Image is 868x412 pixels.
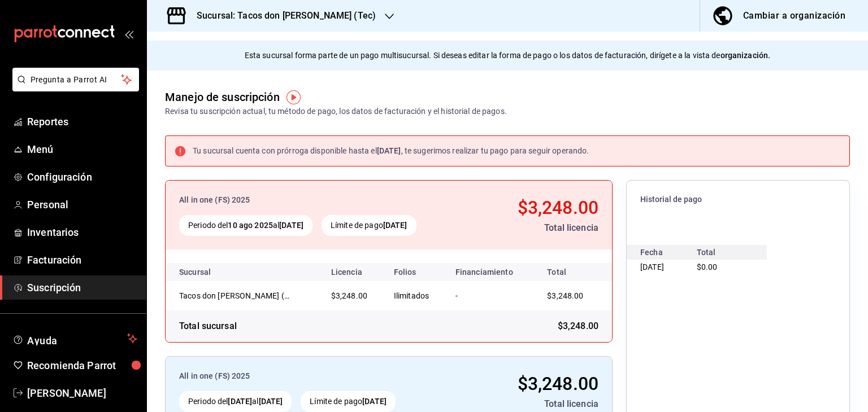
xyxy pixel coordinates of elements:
[228,397,252,406] strong: [DATE]
[179,290,292,301] div: Tacos don Pedro (Tec)
[385,263,446,281] th: Folios
[124,29,133,38] button: open_drawer_menu
[331,291,367,300] span: $3,248.00
[179,215,313,236] div: Periodo del al
[27,252,137,268] span: Facturación
[27,114,137,129] span: Reportes
[179,370,452,382] div: All in one (FS) 2025
[179,194,462,206] div: All in one (FS) 2025
[377,146,401,155] strong: [DATE]
[165,89,280,106] div: Manejo de suscripción
[640,245,697,260] div: Fecha
[179,319,237,333] div: Total sucursal
[697,245,753,260] div: Total
[27,332,123,345] span: Ayuda
[533,263,612,281] th: Total
[518,373,598,395] span: $3,248.00
[179,290,292,301] div: Tacos don [PERSON_NAME] (Tec)
[147,41,868,71] div: Esta sucursal forma parte de un pago multisucursal. Si deseas editar la forma de pago o los datos...
[31,74,121,86] span: Pregunta a Parrot AI
[279,221,303,230] strong: [DATE]
[188,9,376,23] h3: Sucursal: Tacos don [PERSON_NAME] (Tec)
[27,197,137,212] span: Personal
[471,221,598,235] div: Total licencia
[362,397,387,406] strong: [DATE]
[446,263,534,281] th: Financiamiento
[8,82,139,94] a: Pregunta a Parrot AI
[301,391,396,412] div: Límite de pago
[287,90,301,104] img: Tooltip marker
[721,51,771,60] strong: organización.
[446,281,534,310] td: -
[27,358,137,373] span: Recomienda Parrot
[743,8,845,24] div: Cambiar a organización
[518,197,598,218] span: $3,248.00
[461,397,598,411] div: Total licencia
[27,169,137,185] span: Configuración
[27,142,137,157] span: Menú
[259,397,283,406] strong: [DATE]
[27,385,137,401] span: [PERSON_NAME]
[179,391,292,412] div: Periodo del al
[322,215,416,236] div: Límite de pago
[228,221,272,230] strong: 10 ago 2025
[558,319,598,333] span: $3,248.00
[640,194,836,205] span: Historial de pago
[322,263,385,281] th: Licencia
[12,68,139,91] button: Pregunta a Parrot AI
[27,280,137,295] span: Suscripción
[27,225,137,240] span: Inventarios
[640,260,697,274] div: [DATE]
[383,221,407,230] strong: [DATE]
[193,145,589,157] div: Tu sucursal cuenta con prórroga disponible hasta el , te sugerimos realizar tu pago para seguir o...
[547,291,583,300] span: $3,248.00
[179,268,241,277] div: Sucursal
[385,281,446,310] td: Ilimitados
[697,262,718,271] span: $0.00
[165,106,507,117] div: Revisa tu suscripción actual, tu método de pago, los datos de facturación y el historial de pagos.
